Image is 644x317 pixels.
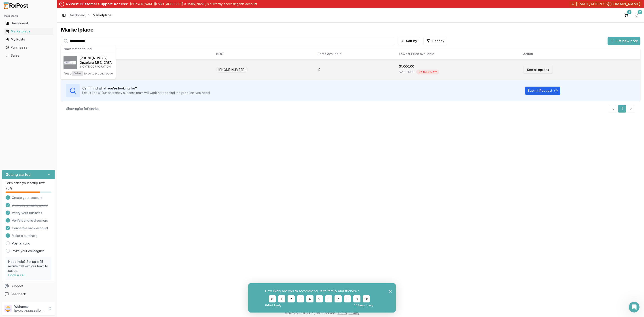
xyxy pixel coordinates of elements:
div: $1,000.00 [399,64,414,69]
button: Purchases [2,44,55,51]
div: Purchases [5,45,52,50]
div: RxPost Customer Support Access: [66,1,128,7]
a: Purchases [4,43,53,51]
span: Make a purchase [12,234,38,238]
span: Marketplace [93,13,111,17]
span: [PHONE_NUMBER] [216,67,248,73]
img: User avatar [4,305,12,312]
p: INCYTE CORPORATION [80,65,112,68]
a: Invite your colleagues [12,249,44,253]
button: Opzelura 1.5 % CREA[PHONE_NUMBER]Opzelura 1.5 % CREAINCYTE CORPORATIONPressEnterto go to product ... [61,53,116,79]
th: NDC [213,49,314,59]
th: Lowest Price Available [395,49,520,59]
span: Feedback [11,292,26,296]
button: Marketplace [2,28,55,35]
p: [EMAIL_ADDRESS][DOMAIN_NAME] [14,309,45,313]
a: 1 [618,105,626,113]
button: Feedback [2,290,55,298]
span: Browse the marketplace [12,203,48,208]
th: Action [520,49,640,59]
a: Book a call [8,273,25,277]
button: 2 [633,12,640,19]
th: Posts Available [314,49,395,59]
p: Welcome [14,304,45,309]
p: [PERSON_NAME][EMAIL_ADDRESS][DOMAIN_NAME] is currently accessing this account. [130,2,258,6]
iframe: Intercom live chat [629,302,640,313]
span: Connect a bank account [12,226,48,230]
span: to go to product page [84,72,113,75]
div: Dashboard [5,21,52,26]
h2: Main Menu [4,14,53,18]
button: My Posts [2,36,55,43]
img: RxPost Logo [2,2,30,9]
p: Let's finish your setup first! [6,181,51,185]
span: $2,094.00 [399,70,414,74]
a: See all options [523,66,553,74]
span: List new post [616,38,638,44]
div: Marketplace [5,29,52,34]
span: Press [64,72,71,75]
button: Support [2,282,55,290]
a: My Posts [4,35,53,43]
h3: Getting started [6,172,31,177]
a: Marketplace [4,27,53,35]
p: Need help? Set up a 25 minute call with our team to set up. [8,260,49,273]
a: Post a listing [12,241,30,246]
a: List new post [608,39,640,44]
a: Dashboard [69,13,85,17]
a: Sales [4,51,53,60]
span: [PHONE_NUMBER] [80,56,108,60]
button: Filter by [424,37,447,45]
span: Sort by [406,39,417,43]
span: Verify beneficial owners [12,218,48,223]
button: Submit Request [525,87,560,95]
div: Up to 52 % off [416,70,439,74]
div: Sales [5,53,52,58]
th: Drug Name [61,49,213,59]
div: My Posts [5,37,52,42]
span: 75 % [6,186,12,191]
img: Opzelura 1.5 % CREA [64,56,77,69]
kbd: Enter [72,71,83,76]
div: 2 [638,10,642,14]
a: Terms [338,311,347,315]
nav: breadcrumb [69,13,111,17]
nav: pagination [609,105,635,113]
h4: Opzelura 1.5 % CREA [80,60,112,65]
h3: Can't find what you're looking for? [82,86,210,91]
button: Dashboard [2,20,55,27]
td: 12 [314,59,395,80]
div: Marketplace [61,26,640,33]
div: Showing 1 to 1 of 1 entries [66,106,99,111]
div: Exact match found [61,45,116,53]
span: Filter by [432,39,444,43]
iframe: Survey from RxPost [248,283,396,313]
button: Sort by [398,37,420,45]
a: Privacy [349,311,360,315]
span: [EMAIL_ADDRESS][DOMAIN_NAME] [576,1,640,7]
div: 1 [627,10,631,14]
button: Sales [2,52,55,59]
a: Dashboard [4,19,53,27]
p: Let us know! Our pharmacy success team will work hard to find the products you need. [82,91,210,95]
span: Create your account [12,196,42,200]
button: List new post [608,37,640,45]
span: Verify your business [12,211,42,215]
button: 1 [623,12,630,19]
